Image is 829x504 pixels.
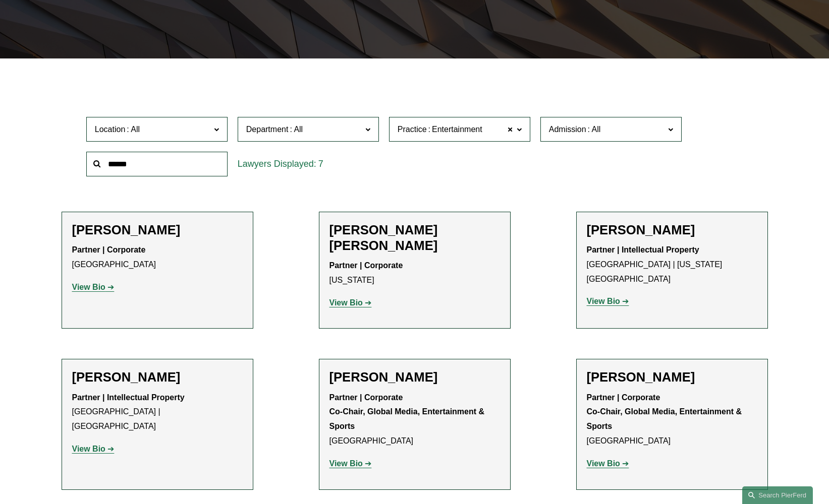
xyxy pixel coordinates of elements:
span: Admission [549,125,586,134]
h2: [PERSON_NAME] [72,222,243,238]
p: [US_STATE] [329,259,500,288]
h2: [PERSON_NAME] [PERSON_NAME] [329,222,500,254]
p: [GEOGRAPHIC_DATA] [72,243,243,272]
strong: Partner | Corporate Co-Chair, Global Media, Entertainment & Sports [329,393,487,431]
strong: Partner | Intellectual Property [72,393,185,402]
strong: Partner | Corporate Co-Chair, Global Media, Entertainment & Sports [587,393,744,431]
p: [GEOGRAPHIC_DATA] [587,391,757,449]
a: View Bio [587,459,629,468]
h2: [PERSON_NAME] [587,369,757,385]
a: View Bio [72,445,115,453]
span: Entertainment [432,123,482,136]
h2: [PERSON_NAME] [72,369,243,385]
span: Department [246,125,289,134]
h2: [PERSON_NAME] [329,369,500,385]
span: Location [95,125,126,134]
a: View Bio [587,297,629,305]
strong: View Bio [587,297,620,305]
span: 7 [318,159,323,169]
a: Search this site [742,486,813,504]
strong: View Bio [587,459,620,468]
span: Practice [398,125,427,134]
a: View Bio [329,459,372,468]
strong: View Bio [72,283,105,291]
a: View Bio [72,283,115,291]
p: [GEOGRAPHIC_DATA] [329,391,500,449]
strong: View Bio [72,445,105,453]
p: [GEOGRAPHIC_DATA] | [US_STATE][GEOGRAPHIC_DATA] [587,243,757,286]
p: [GEOGRAPHIC_DATA] | [GEOGRAPHIC_DATA] [72,391,243,434]
strong: View Bio [329,459,363,468]
strong: View Bio [329,298,363,307]
a: View Bio [329,298,372,307]
strong: Partner | Corporate [329,261,403,270]
strong: Partner | Corporate [72,245,146,254]
h2: [PERSON_NAME] [587,222,757,238]
strong: Partner | Intellectual Property [587,245,699,254]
